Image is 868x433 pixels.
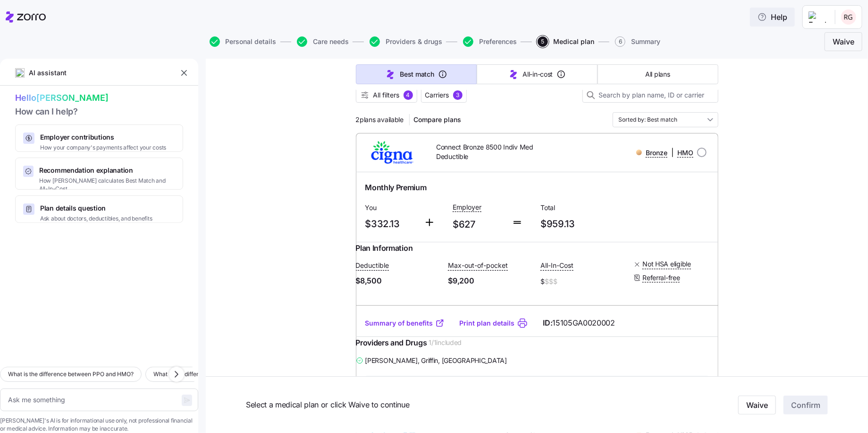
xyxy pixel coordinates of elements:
[9,127,179,153] div: Send us a message
[313,38,349,45] span: Care needs
[421,88,467,103] button: Carriers3
[356,115,404,124] span: 2 plans available
[400,70,434,79] span: Best match
[541,216,621,232] span: $959.13
[40,215,152,223] span: Ask about doctors, deductibles, and benefits
[365,216,416,232] span: $332.13
[643,273,680,283] span: Referral-free
[373,90,400,100] span: All filters
[453,203,482,212] span: Employer
[19,99,170,115] p: How can we help?
[784,396,828,415] button: Confirm
[78,319,111,326] span: Messages
[19,135,158,145] div: Send us a message
[14,257,175,275] div: How does ICHRA work with Medicare?
[646,148,667,158] span: Bronze
[14,185,175,212] div: What if I want help from an Enrollment Expert choosing a plan?
[39,166,175,175] span: Recommendation explanation
[523,70,553,79] span: All-in-cost
[463,36,517,47] button: Preferences
[356,88,417,103] button: All filters4
[425,90,449,100] span: Carriers
[145,367,333,382] button: What is the difference between in-network and out-of-network?
[536,36,595,47] a: 5Medical plan
[461,36,517,47] a: Preferences
[453,217,504,232] span: $627
[14,162,175,181] button: Search for help
[645,70,670,79] span: All plans
[750,8,795,27] button: Help
[126,295,189,333] button: Help
[15,91,183,105] span: Hello [PERSON_NAME]
[21,319,42,326] span: Home
[15,105,183,119] span: How can I help?
[19,261,158,271] div: How does ICHRA work with Medicare?
[554,38,595,45] span: Medical plan
[153,370,325,379] span: What is the difference between in-network and out-of-network?
[479,38,517,45] span: Preferences
[14,240,175,257] div: What is ICHRA?
[636,147,693,159] div: |
[368,36,442,47] a: Providers & drugs
[19,189,158,209] div: What if I want help from an Enrollment Expert choosing a plan?
[19,244,158,254] div: What is ICHRA?
[448,261,508,270] span: Max-out-of-pocket
[28,68,67,78] span: AI assistant
[19,67,170,99] p: Hi [PERSON_NAME] 👋
[404,90,413,100] div: 4
[543,317,615,329] span: ID:
[40,203,152,213] span: Plan details question
[15,68,25,78] img: ai-icon.png
[538,36,595,47] button: 5Medical plan
[758,11,787,23] span: Help
[162,15,179,32] div: Close
[429,338,462,347] span: 1 / 1 included
[370,36,442,47] button: Providers & drugs
[19,167,76,177] span: Search for help
[809,11,827,23] img: Employer logo
[825,32,862,51] button: Waive
[8,370,134,379] span: What is the difference between PPO and HMO?
[297,36,349,47] button: Care needs
[615,36,660,47] button: 6Summary
[413,115,461,124] span: Compare plans
[365,182,427,194] span: Monthly Premium
[150,319,165,326] span: Help
[19,18,75,33] img: logo
[40,133,166,142] span: Employer contributions
[553,317,615,329] span: 15105GA0020002
[738,396,776,415] button: Waive
[356,261,389,270] span: Deductible
[365,318,445,328] a: Summary of benefits
[14,212,175,240] div: How do I know if my initial premium was paid, or if I am set up with autopay?
[460,318,515,328] a: Print plan details
[210,36,277,47] button: Personal details
[356,337,427,349] span: Providers and Drugs
[833,36,854,47] span: Waive
[365,203,416,212] span: You
[436,142,562,162] span: Connect Bronze 8500 Indiv Med Deductible
[410,112,465,127] button: Compare plans
[208,36,277,47] a: Personal details
[631,38,660,45] span: Summary
[19,216,158,236] div: How do I know if my initial premium was paid, or if I am set up with autopay?
[582,88,718,103] input: Search by plan name, ID or carrier
[246,399,632,411] span: Select a medical plan or click Waive to continue
[356,275,441,287] span: $8,500
[791,399,820,411] span: Confirm
[541,275,626,288] span: $
[613,112,718,127] input: Order by dropdown
[615,36,625,47] span: 6
[295,36,349,47] a: Care needs
[538,36,548,47] span: 5
[541,261,574,270] span: All-In-Cost
[453,90,463,100] div: 3
[63,295,126,333] button: Messages
[363,141,421,164] img: Cigna Healthcare
[841,9,856,25] img: 2480ccf26b21bed0f8047111440d290b
[386,38,442,45] span: Providers & drugs
[365,356,507,365] span: [PERSON_NAME] , Griffin, [GEOGRAPHIC_DATA]
[226,38,277,45] span: Personal details
[643,259,691,269] span: Not HSA eligible
[448,275,533,287] span: $9,200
